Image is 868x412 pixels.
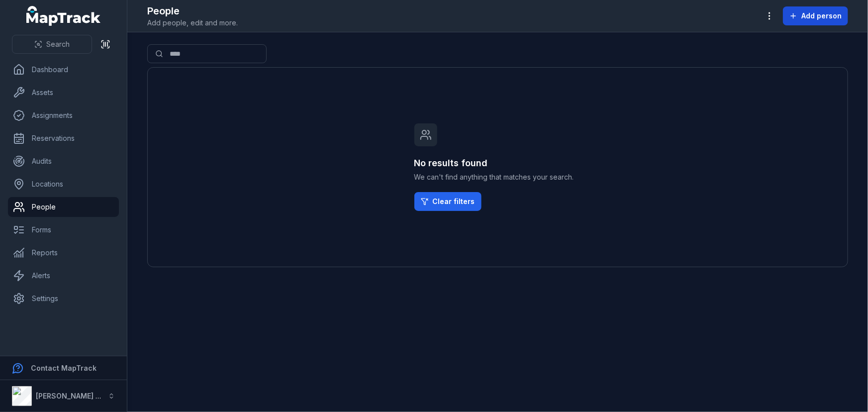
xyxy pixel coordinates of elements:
a: People [8,197,119,217]
a: Audits [8,151,119,171]
a: Reservations [8,128,119,148]
a: Dashboard [8,60,119,80]
a: Reports [8,243,119,263]
span: Add people, edit and more. [147,18,238,28]
h2: People [147,4,238,18]
button: Search [12,35,92,54]
a: Forms [8,220,119,240]
h3: No results found [414,156,581,170]
span: Add person [801,11,842,21]
a: Locations [8,174,119,194]
span: We can't find anything that matches your search. [414,172,581,182]
strong: Contact MapTrack [31,364,96,372]
a: Assignments [8,105,119,125]
a: Settings [8,289,119,309]
strong: [PERSON_NAME] Air [36,392,105,400]
a: Clear filters [414,192,482,211]
span: Search [46,39,70,49]
a: MapTrack [26,6,101,26]
a: Assets [8,83,119,103]
button: Add person [783,6,848,25]
a: Alerts [8,266,119,286]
